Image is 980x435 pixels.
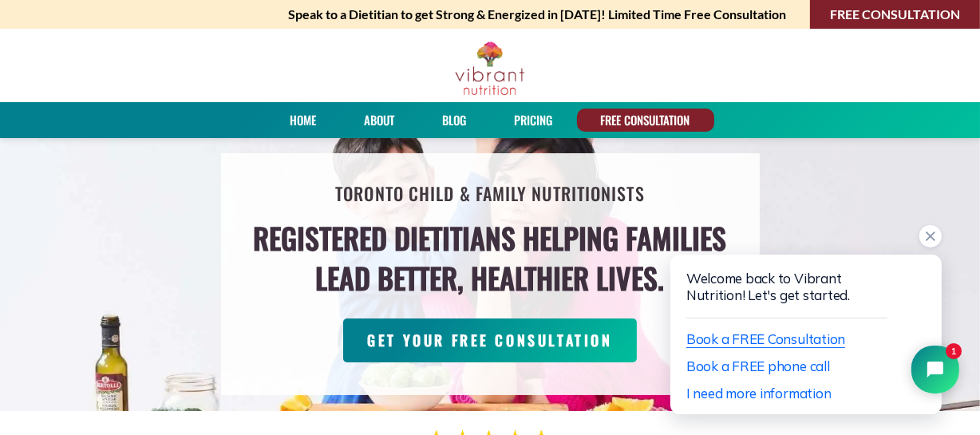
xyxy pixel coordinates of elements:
[359,109,401,132] a: About
[288,3,786,26] strong: Speak to a Dietitian to get Strong & Energized in [DATE]! Limited Time Free Consultation
[335,178,645,210] h2: Toronto Child & Family Nutritionists
[637,203,980,435] iframe: Tidio Chat
[285,109,322,132] a: Home
[343,318,637,362] a: GET YOUR FREE CONSULTATION
[595,109,696,132] a: FREE CONSULTATION
[509,109,559,132] a: PRICING
[437,109,472,132] a: Blog
[454,41,525,97] img: Vibrant Nutrition
[254,218,727,299] h4: Registered Dietitians helping families lead better, healthier lives.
